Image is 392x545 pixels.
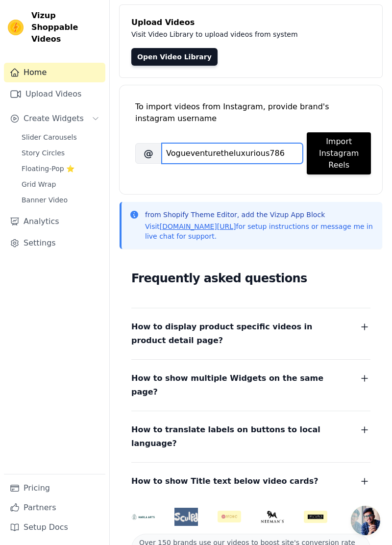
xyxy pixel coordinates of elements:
a: Open chat [351,506,380,535]
button: Import Instagram Reels [307,132,371,174]
a: Banner Video [16,193,105,207]
span: How to show Title text below video cards? [131,474,318,488]
img: Neeman's [261,511,284,523]
span: Vizup Shoppable Videos [31,10,101,45]
a: Story Circles [16,146,105,160]
span: Grid Wrap [22,179,56,189]
a: Grid Wrap [16,177,105,191]
span: @ [135,143,162,164]
a: Setup Docs [4,518,105,537]
button: How to display product specific videos in product detail page? [131,320,370,347]
input: username [162,143,303,164]
a: Slider Carousels [16,130,105,144]
span: How to display product specific videos in product detail page? [131,320,347,347]
p: Visit Video Library to upload videos from system [131,28,370,40]
img: Vizup [8,20,24,35]
a: Upload Videos [4,84,105,104]
a: Home [4,63,105,82]
a: Settings [4,233,105,253]
span: Slider Carousels [22,132,77,142]
h4: Upload Videos [131,17,370,28]
p: from Shopify Theme Editor, add the Vizup App Block [145,210,374,220]
img: Aachho [218,511,241,522]
img: Sculpd US [174,512,198,522]
button: Create Widgets [4,109,105,128]
button: How to show multiple Widgets on the same page? [131,372,370,399]
div: To import videos from Instagram, provide brand's instagram username [135,101,367,124]
button: How to show Title text below video cards? [131,474,370,488]
span: Create Widgets [24,113,84,124]
p: Visit for setup instructions or message me in live chat for support. [145,222,374,241]
img: HarlaArts [131,514,155,520]
img: Soulflower [304,511,327,523]
h2: Frequently asked questions [131,269,370,288]
a: Pricing [4,478,105,498]
span: Banner Video [22,195,68,205]
span: Floating-Pop ⭐ [22,164,74,173]
span: Story Circles [22,148,65,158]
a: Floating-Pop ⭐ [16,162,105,175]
a: [DOMAIN_NAME][URL] [160,223,236,230]
button: How to translate labels on buttons to local language? [131,423,370,450]
span: How to translate labels on buttons to local language? [131,423,347,450]
a: Partners [4,498,105,518]
a: Open Video Library [131,48,218,66]
a: Analytics [4,212,105,231]
span: How to show multiple Widgets on the same page? [131,372,347,399]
